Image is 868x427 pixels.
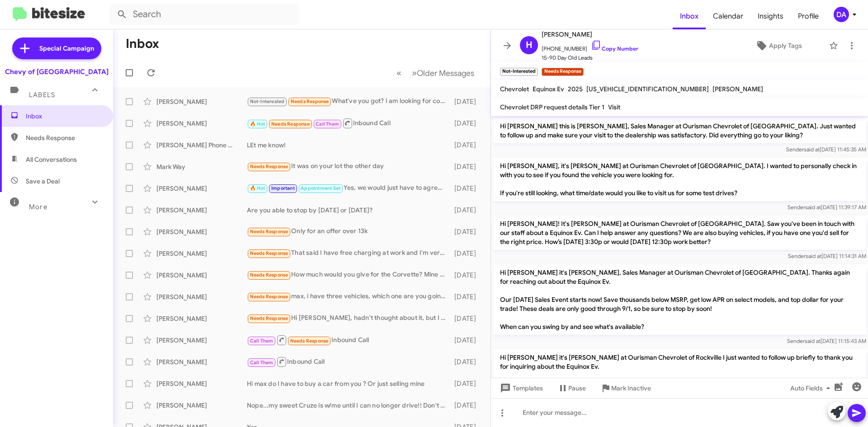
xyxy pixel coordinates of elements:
[769,38,802,54] span: Apply Tags
[247,356,450,367] div: Inbound Call
[500,85,529,93] span: Chevrolet
[290,338,329,344] span: Needs Response
[542,29,638,40] span: [PERSON_NAME]
[493,118,866,143] p: Hi [PERSON_NAME] this is [PERSON_NAME], Sales Manager at Ourisman Chevrolet of [GEOGRAPHIC_DATA]....
[250,185,265,191] span: 🔥 Hot
[156,271,247,280] div: [PERSON_NAME]
[783,380,841,396] button: Auto Fields
[247,270,450,280] div: How much would you give for the Corvette? Mine only has $35K miles?
[450,141,483,150] div: [DATE]
[156,206,247,215] div: [PERSON_NAME]
[29,203,47,211] span: More
[493,264,866,335] p: Hi [PERSON_NAME] it's [PERSON_NAME], Sales Manager at Ourisman Chevrolet of [GEOGRAPHIC_DATA]. Th...
[450,336,483,345] div: [DATE]
[156,336,247,345] div: [PERSON_NAME]
[542,53,638,62] span: 15-90 Day Old Leads
[673,3,706,29] a: Inbox
[247,206,450,215] div: Are you able to stop by [DATE] or [DATE]?
[12,38,101,59] a: Special Campaign
[406,64,480,82] button: Next
[750,3,791,29] span: Insights
[498,380,543,396] span: Templates
[706,3,750,29] a: Calendar
[247,141,450,150] div: LEt me know!
[250,272,288,278] span: Needs Response
[156,249,247,258] div: [PERSON_NAME]
[156,119,247,128] div: [PERSON_NAME]
[450,249,483,258] div: [DATE]
[450,162,483,171] div: [DATE]
[29,91,55,99] span: Labels
[156,227,247,236] div: [PERSON_NAME]
[247,117,450,129] div: Inbound Call
[391,64,407,82] button: Previous
[156,401,247,410] div: [PERSON_NAME]
[500,68,538,76] small: Not-Interested
[788,204,866,211] span: Sender [DATE] 11:39:17 AM
[787,338,866,344] span: Sender [DATE] 11:15:43 AM
[392,64,480,82] nav: Page navigation example
[450,357,483,366] div: [DATE]
[788,253,866,259] span: Sender [DATE] 11:14:31 AM
[247,161,450,172] div: It was on your lot the other day
[608,103,620,111] span: Visit
[591,45,638,52] a: Copy Number
[450,314,483,323] div: [DATE]
[247,248,450,258] div: That said I have free charging at work and I'm very happy with the all electric lifestyle
[316,121,339,127] span: Call Them
[271,121,310,127] span: Needs Response
[247,226,450,237] div: Only for an offer over 13k
[493,349,866,402] p: Hi [PERSON_NAME] it's [PERSON_NAME] at Ourisman Chevrolet of Rockville I just wanted to follow up...
[26,177,60,186] span: Save a Deal
[156,292,247,301] div: [PERSON_NAME]
[791,3,826,29] a: Profile
[247,183,450,193] div: Yes, we would just have to agree on numbers first
[417,68,474,78] span: Older Messages
[250,229,288,235] span: Needs Response
[5,67,108,76] div: Chevy of [GEOGRAPHIC_DATA]
[450,292,483,301] div: [DATE]
[826,7,858,22] button: DA
[450,97,483,106] div: [DATE]
[450,184,483,193] div: [DATE]
[156,379,247,388] div: [PERSON_NAME]
[491,380,550,396] button: Templates
[250,99,285,104] span: Not-Interested
[39,44,94,53] span: Special Campaign
[568,380,586,396] span: Pause
[500,103,604,111] span: Chevrolet DRP request details Tier 1
[247,379,450,388] div: Hi max do I have to buy a car from you ? Or just selling mine
[126,37,159,51] h1: Inbox
[396,67,401,79] span: «
[493,216,866,250] p: Hi [PERSON_NAME]! It's [PERSON_NAME] at Ourisman Chevrolet of [GEOGRAPHIC_DATA]. Saw you've been ...
[586,85,709,93] span: [US_VEHICLE_IDENTIFICATION_NUMBER]
[712,85,763,93] span: [PERSON_NAME]
[109,4,299,25] input: Search
[156,357,247,366] div: [PERSON_NAME]
[805,338,821,344] span: said at
[542,40,638,53] span: [PHONE_NUMBER]
[247,96,450,107] div: What've you got? I am looking for convenience 2 plus sunroof. To be honest I am not liking winter...
[450,227,483,236] div: [DATE]
[250,250,288,256] span: Needs Response
[834,7,849,22] div: DA
[156,97,247,106] div: [PERSON_NAME]
[250,360,274,366] span: Call Them
[786,146,866,153] span: Sender [DATE] 11:45:35 AM
[611,380,651,396] span: Mark Inactive
[271,185,295,191] span: Important
[156,314,247,323] div: [PERSON_NAME]
[804,146,820,153] span: said at
[250,338,274,344] span: Call Them
[247,334,450,346] div: Inbound Call
[450,206,483,215] div: [DATE]
[26,155,77,164] span: All Conversations
[250,121,265,127] span: 🔥 Hot
[450,401,483,410] div: [DATE]
[450,119,483,128] div: [DATE]
[26,133,103,142] span: Needs Response
[412,67,417,79] span: »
